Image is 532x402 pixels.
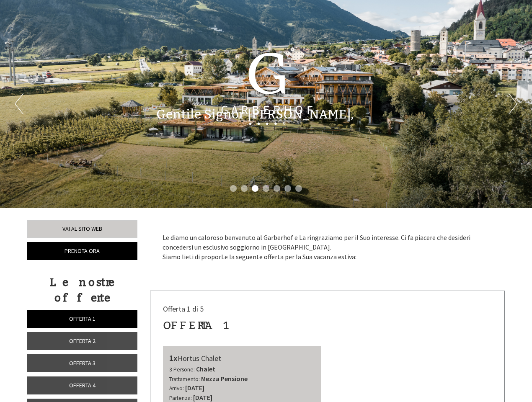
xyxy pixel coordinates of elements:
span: Offerta 1 di 5 [163,304,204,314]
b: [DATE] [193,393,212,402]
b: [DATE] [185,384,204,392]
small: Partenza: [169,394,192,402]
span: Offerta 4 [69,381,96,389]
div: Hortus Chalet [169,352,315,364]
small: 3 Persone: [169,366,195,373]
span: Offerta 2 [69,337,96,345]
div: Le nostre offerte [27,275,137,306]
a: Vai al sito web [27,220,137,238]
span: Offerta 3 [69,359,96,367]
span: Offerta 1 [69,315,96,322]
p: Le diamo un caloroso benvenuto al Garberhof e La ringraziamo per il Suo interesse. Ci fa piacere ... [163,233,493,262]
b: 1x [169,353,178,363]
div: Offerta 1 [163,318,230,333]
b: Chalet [196,365,215,373]
small: Arrivo: [169,385,184,392]
b: Mezza Pensione [201,374,248,383]
small: Trattamento: [169,376,200,383]
h1: Gentile Signor [PERSON_NAME], [156,108,354,121]
a: Prenota ora [27,242,137,260]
